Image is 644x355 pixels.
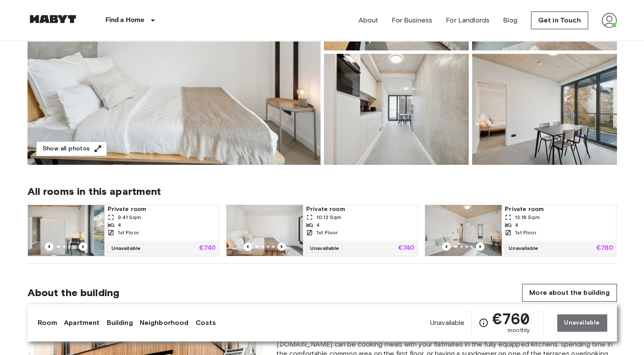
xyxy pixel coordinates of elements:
img: avatar [602,13,617,28]
a: Marketing picture of unit DE-01-264-002-04HPrevious imagePrevious imagePrivate room9.41 Sqm41st F... [28,205,219,256]
span: monthly [508,326,530,335]
button: Previous image [243,242,252,251]
p: €740 [199,245,216,252]
span: Private room [505,205,613,214]
span: Private room [108,205,216,214]
span: All rooms in this apartment [28,185,617,198]
span: 10.12 Sqm [316,214,341,221]
span: 9.41 Sqm [118,214,141,221]
a: Get in Touch [531,11,588,29]
a: Room [38,318,58,328]
img: Picture of unit DE-01-264-002-01H [472,54,617,165]
span: 13.18 Sqm [515,214,539,221]
img: Picture of unit DE-01-264-002-01H [324,54,469,165]
span: About the building [28,286,120,299]
button: Previous image [476,242,484,251]
span: 4 [118,221,121,229]
img: Marketing picture of unit DE-01-264-002-02H [425,205,501,256]
span: Private room [306,205,414,214]
span: 1st Floor [515,229,536,236]
a: Blog [503,15,517,25]
button: Previous image [442,242,451,251]
span: 1st Floor [118,229,139,236]
p: €740 [398,245,415,252]
a: Marketing picture of unit DE-01-264-002-03HPrevious imagePrevious imagePrivate room10.12 Sqm41st ... [226,205,418,256]
span: €760 [492,311,530,326]
img: Marketing picture of unit DE-01-264-002-04H [28,205,104,256]
svg: Check cost overview for full price breakdown. Please note that discounts apply to new joiners onl... [478,318,489,328]
span: Unavailable [306,244,343,252]
a: For Landlords [446,15,489,25]
p: Find a Home [105,15,145,25]
a: Marketing picture of unit DE-01-264-002-02HPrevious imagePrevious imagePrivate room13.18 Sqm41st ... [425,205,616,256]
button: Previous image [79,242,87,251]
span: Unavailable [108,244,145,252]
img: Habyt [28,15,78,23]
a: More about the building [522,284,616,302]
a: Apartment [64,318,100,328]
span: 4 [316,221,320,229]
button: Previous image [277,242,286,251]
p: €780 [596,245,613,252]
span: 1st Floor [316,229,337,236]
a: Building [106,318,133,328]
span: 4 [515,221,518,229]
span: Unavailable [505,244,542,252]
span: Unavailable [430,318,465,327]
a: Neighborhood [140,318,189,328]
a: About [359,15,379,25]
a: For Business [392,15,432,25]
button: Previous image [45,242,53,251]
a: Costs [195,318,216,328]
img: Marketing picture of unit DE-01-264-002-03H [227,205,303,256]
button: Show all photos [36,141,107,157]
